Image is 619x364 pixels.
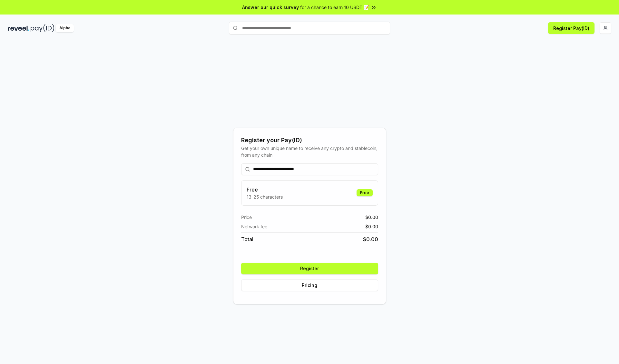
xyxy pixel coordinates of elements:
[241,223,267,230] span: Network fee
[365,223,378,230] span: $ 0.00
[241,263,378,274] button: Register
[357,189,373,196] div: Free
[247,186,283,193] h3: Free
[241,214,252,221] span: Price
[8,24,29,32] img: reveel_dark
[363,235,378,243] span: $ 0.00
[247,193,283,200] p: 13-25 characters
[300,4,369,11] span: for a chance to earn 10 USDT 📝
[241,145,378,158] div: Get your own unique name to receive any crypto and stablecoin, from any chain
[56,24,74,32] div: Alpha
[548,22,594,34] button: Register Pay(ID)
[241,280,378,291] button: Pricing
[31,24,54,32] img: pay_id
[242,4,299,11] span: Answer our quick survey
[241,136,378,145] div: Register your Pay(ID)
[241,235,253,243] span: Total
[365,214,378,221] span: $ 0.00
